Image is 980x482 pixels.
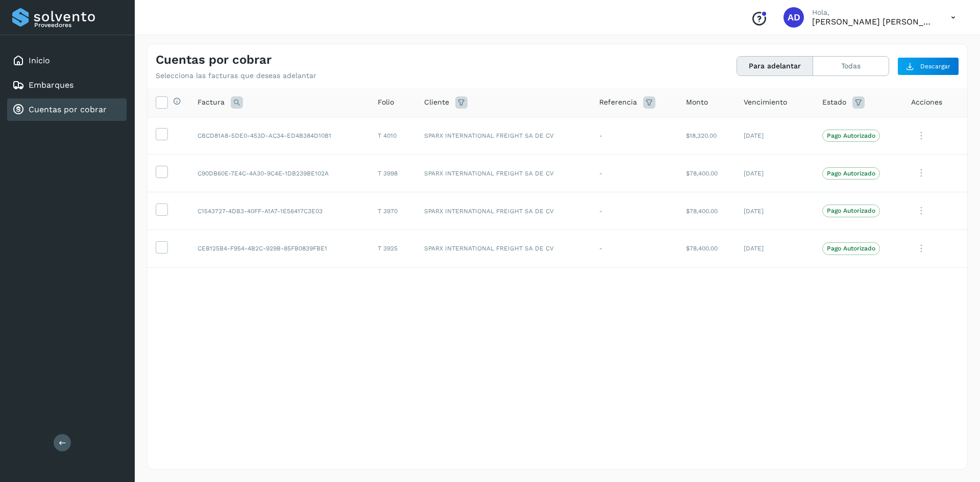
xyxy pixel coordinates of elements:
td: SPARX INTERNATIONAL FREIGHT SA DE CV [416,117,591,155]
td: - [591,192,678,230]
p: Pago Autorizado [827,245,875,252]
span: Vencimiento [744,97,787,108]
td: $18,320.00 [678,117,736,155]
a: Embarques [29,80,73,90]
span: Estado [822,97,846,108]
p: Selecciona las facturas que deseas adelantar [156,71,316,80]
div: Embarques [7,74,127,96]
p: Pago Autorizado [827,170,875,177]
td: SPARX INTERNATIONAL FREIGHT SA DE CV [416,230,591,267]
td: - [591,155,678,192]
div: Cuentas por cobrar [7,98,127,121]
td: $78,400.00 [678,155,736,192]
p: Pago Autorizado [827,207,875,214]
button: Todas [813,57,889,75]
a: Inicio [29,56,50,65]
a: Cuentas por cobrar [29,105,107,114]
span: Factura [198,97,225,108]
span: Acciones [911,97,942,108]
td: $78,400.00 [678,192,736,230]
span: Folio [378,97,394,108]
td: C90DB60E-7E4C-4A30-9C4E-1DB239BE102A [189,155,370,192]
td: T 3998 [370,155,416,192]
h4: Cuentas por cobrar [156,53,272,67]
td: [DATE] [736,155,815,192]
span: Monto [686,97,708,108]
td: T 4010 [370,117,416,155]
td: T 3925 [370,230,416,267]
td: - [591,117,678,155]
td: SPARX INTERNATIONAL FREIGHT SA DE CV [416,155,591,192]
td: SPARX INTERNATIONAL FREIGHT SA DE CV [416,192,591,230]
td: T 3970 [370,192,416,230]
td: [DATE] [736,192,815,230]
p: Proveedores [34,21,122,29]
span: Cliente [424,97,449,108]
td: - [591,230,678,267]
td: CEB125B4-F954-4B2C-929B-85FB0839FBE1 [189,230,370,267]
span: Descargar [920,62,950,71]
button: Para adelantar [737,57,813,75]
td: [DATE] [736,117,815,155]
p: Hola, [812,8,935,17]
td: CBCD81A8-5DE0-453D-AC34-ED4B384D10B1 [189,117,370,155]
button: Descargar [897,57,959,75]
td: $78,400.00 [678,230,736,267]
p: Pago Autorizado [827,132,875,139]
div: Inicio [7,49,127,72]
span: Referencia [599,97,637,108]
td: C1543727-4DB3-40FF-A1A7-1E56417C3E03 [189,192,370,230]
td: [DATE] [736,230,815,267]
p: ALMA DELIA CASTAÑEDA MERCADO [812,17,935,27]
